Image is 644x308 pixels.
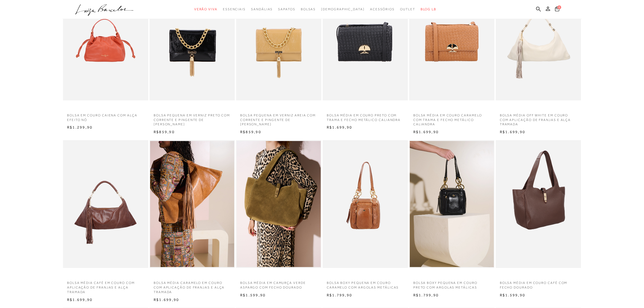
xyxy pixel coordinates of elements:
[223,4,246,14] a: categoryNavScreenReaderText
[500,130,525,134] span: R$1.699,90
[67,125,93,129] span: R$1.299,90
[237,141,321,267] img: BOLSA MÉDIA EM CAMURÇA VERDE ASPARGO COM FECHO DOURADO
[150,110,235,127] a: BOLSA PEQUENA EM VERNIZ PRETO COM CORRENTE E PINGENTE DE [PERSON_NAME]
[150,277,235,294] a: BOLSA MÉDIA CARAMELO EM COURO COM APLICAÇÃO DE FRANJAS E ALÇA TRAMADA
[63,277,148,294] a: BOLSA MÉDIA CAFÉ EM COURO COM APLICAÇÃO DE FRANJAS E ALÇA TRAMADA
[409,277,494,290] a: BOLSA BOXY PEQUENA EM COURO PRETO COM ARGOLAS METÁLICAS
[154,297,179,302] span: R$1.699,90
[496,140,581,268] img: BOLSA MÉDIA EM COURO CAFÉ COM FECHO DOURADO
[67,297,93,302] span: R$1.699,90
[150,141,234,267] a: BOLSA MÉDIA CARAMELO EM COURO COM APLICAÇÃO DE FRANJAS E ALÇA TRAMADA BOLSA MÉDIA CARAMELO EM COU...
[323,141,407,267] a: BOLSA BOXY PEQUENA EM COURO CARAMELO COM ARGOLAS METÁLICAS BOLSA BOXY PEQUENA EM COURO CARAMELO C...
[323,110,408,122] a: BOLSA MÉDIA EM COURO PRETO COM TRAMA E FECHO METÁLICO CALIANDRA
[370,7,395,11] span: Acessórios
[323,277,408,290] a: BOLSA BOXY PEQUENA EM COURO CARAMELO COM ARGOLAS METÁLICAS
[413,130,439,134] span: R$1.699,90
[64,141,148,267] img: BOLSA MÉDIA CAFÉ EM COURO COM APLICAÇÃO DE FRANJAS E ALÇA TRAMADA
[301,7,316,11] span: Bolsas
[400,4,415,14] a: categoryNavScreenReaderText
[553,6,561,13] button: 0
[409,110,494,127] a: BOLSA MÉDIA EM COURO CARAMELO COM TRAMA E FECHO METÁLICO CALIANDRA
[150,141,234,267] img: BOLSA MÉDIA CARAMELO EM COURO COM APLICAÇÃO DE FRANJAS E ALÇA TRAMADA
[410,141,494,267] img: BOLSA BOXY PEQUENA EM COURO PRETO COM ARGOLAS METÁLICAS
[63,110,148,122] a: BOLSA EM COURO CAIENA COM ALÇA EFEITO NÓ
[496,277,581,290] a: BOLSA MÉDIA EM COURO CAFÉ COM FECHO DOURADO
[251,4,273,14] a: categoryNavScreenReaderText
[236,110,321,127] a: BOLSA PEQUENA EM VERNIZ AREIA COM CORRENTE E PINGENTE DE [PERSON_NAME]
[321,4,365,14] a: noSubCategoriesText
[321,7,365,11] span: [DEMOGRAPHIC_DATA]
[496,141,580,267] a: BOLSA MÉDIA EM COURO CAFÉ COM FECHO DOURADO
[421,4,436,14] a: BLOG LB
[421,7,436,11] span: BLOG LB
[237,141,321,267] a: BOLSA MÉDIA EM CAMURÇA VERDE ASPARGO COM FECHO DOURADO BOLSA MÉDIA EM CAMURÇA VERDE ASPARGO COM F...
[496,110,581,127] a: BOLSA MÉDIA OFF WHITE EM COURO COM APLICAÇÃO DE FRANJAS E ALÇA TRAMADA
[278,4,295,14] a: categoryNavScreenReaderText
[500,293,525,297] span: R$1.599,90
[400,7,415,11] span: Outlet
[278,7,295,11] span: Sapatos
[154,130,175,134] span: R$859,90
[64,141,148,267] a: BOLSA MÉDIA CAFÉ EM COURO COM APLICAÇÃO DE FRANJAS E ALÇA TRAMADA BOLSA MÉDIA CAFÉ EM COURO COM A...
[410,141,494,267] a: BOLSA BOXY PEQUENA EM COURO PRETO COM ARGOLAS METÁLICAS BOLSA BOXY PEQUENA EM COURO PRETO COM ARG...
[194,7,217,11] span: Verão Viva
[240,293,266,297] span: R$1.599,90
[327,125,352,129] span: R$1.699,90
[323,141,407,267] img: BOLSA BOXY PEQUENA EM COURO CARAMELO COM ARGOLAS METÁLICAS
[557,5,561,9] span: 0
[251,7,273,11] span: Sandálias
[240,130,261,134] span: R$859,90
[301,4,316,14] a: categoryNavScreenReaderText
[327,293,352,297] span: R$1.799,90
[223,7,246,11] span: Essenciais
[194,4,217,14] a: categoryNavScreenReaderText
[370,4,395,14] a: categoryNavScreenReaderText
[413,293,439,297] span: R$1.799,90
[236,277,321,290] a: BOLSA MÉDIA EM CAMURÇA VERDE ASPARGO COM FECHO DOURADO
